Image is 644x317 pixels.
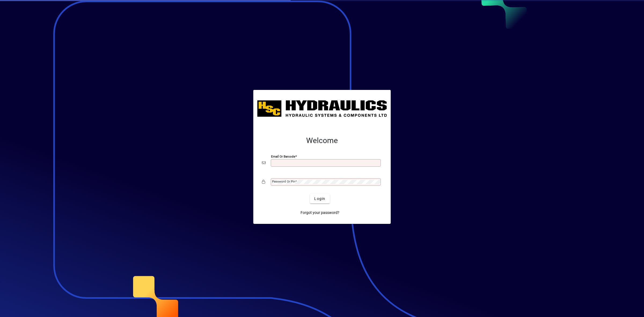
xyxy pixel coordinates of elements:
span: Login [314,196,325,202]
button: Login [310,194,330,203]
h2: Welcome [262,136,382,145]
a: Forgot your password? [298,208,342,217]
span: Forgot your password? [301,210,339,216]
mat-label: Email or Barcode [271,155,295,158]
mat-label: Password or Pin [272,180,295,183]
